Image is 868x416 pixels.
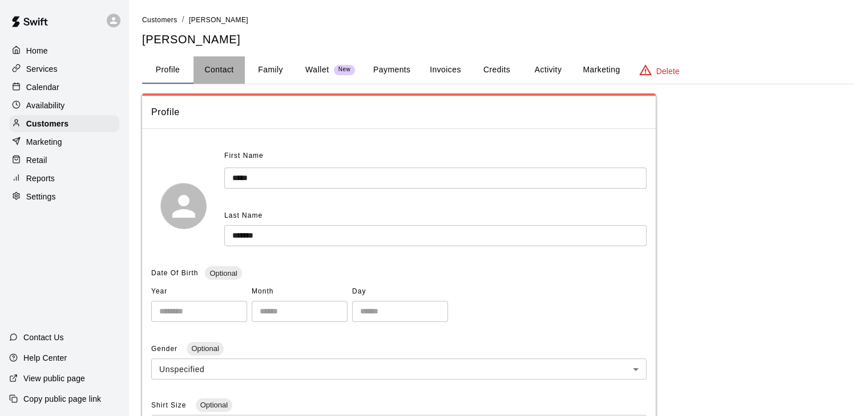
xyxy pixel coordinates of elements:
[151,345,180,353] span: Gender
[151,269,198,277] span: Date Of Birth
[187,344,223,353] span: Optional
[151,358,647,380] div: Unspecified
[26,45,48,56] p: Home
[26,173,55,184] p: Reports
[26,81,59,93] p: Calendar
[196,401,232,409] span: Optional
[23,373,85,384] p: View public page
[151,401,189,409] span: Shirt Size
[23,393,101,405] p: Copy public page link
[9,152,119,169] a: Retail
[9,79,119,96] a: Calendar
[224,211,263,219] span: Last Name
[142,14,854,26] nav: breadcrumb
[142,15,177,24] a: Customers
[142,16,177,24] span: Customers
[26,118,68,129] p: Customers
[9,97,119,114] a: Availability
[26,154,47,166] p: Retail
[334,66,355,74] span: New
[151,283,247,301] span: Year
[193,56,245,84] button: Contact
[245,56,296,84] button: Family
[182,14,184,26] li: /
[364,56,419,84] button: Payments
[419,56,471,84] button: Invoices
[9,115,119,132] a: Customers
[26,136,62,148] p: Marketing
[142,56,854,84] div: basic tabs example
[26,191,56,202] p: Settings
[305,64,329,76] p: Wallet
[23,352,67,364] p: Help Center
[9,188,119,205] a: Settings
[23,332,64,343] p: Contact Us
[26,63,58,75] p: Services
[522,56,574,84] button: Activity
[189,16,248,24] span: [PERSON_NAME]
[9,42,119,59] a: Home
[205,269,241,278] span: Optional
[471,56,522,84] button: Credits
[142,56,193,84] button: Profile
[9,60,119,78] a: Services
[9,133,119,150] a: Marketing
[151,105,647,120] span: Profile
[9,170,119,187] a: Reports
[656,66,680,77] p: Delete
[224,147,264,165] span: First Name
[352,283,448,301] span: Day
[142,32,854,47] h5: [PERSON_NAME]
[252,283,348,301] span: Month
[26,100,65,111] p: Availability
[574,56,629,84] button: Marketing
